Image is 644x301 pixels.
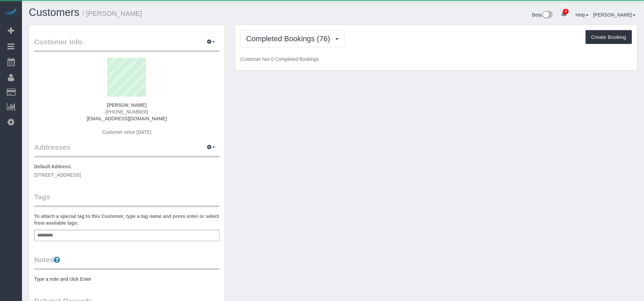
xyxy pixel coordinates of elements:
img: Automaid Logo [4,7,18,16]
p: Customer has 0 Completed Bookings [240,56,632,62]
legend: Tags [34,192,219,207]
a: Help [575,12,589,18]
pre: Type a note and click Enter [34,276,219,282]
a: [EMAIL_ADDRESS][DOMAIN_NAME] [87,116,167,121]
a: [PERSON_NAME] [593,12,636,18]
label: Default Address: [34,163,72,170]
span: Customer since [DATE] [102,129,151,135]
a: 0 [557,7,571,22]
strong: [PERSON_NAME] [107,102,146,108]
small: / [PERSON_NAME] [82,10,142,17]
a: Beta [532,12,553,18]
legend: Notes [34,255,219,270]
button: Create Booking [586,30,632,44]
span: Completed Bookings (76) [246,34,333,43]
img: New interface [542,11,553,20]
span: 0 [563,9,569,14]
span: [PHONE_NUMBER] [105,109,148,115]
legend: Customer Info [34,37,219,52]
label: To attach a special tag to this Customer, type a tag name and press enter or select from availabl... [34,213,219,226]
span: [STREET_ADDRESS] [34,172,81,178]
button: Completed Bookings (76) [240,30,344,47]
a: Customers [29,6,79,18]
